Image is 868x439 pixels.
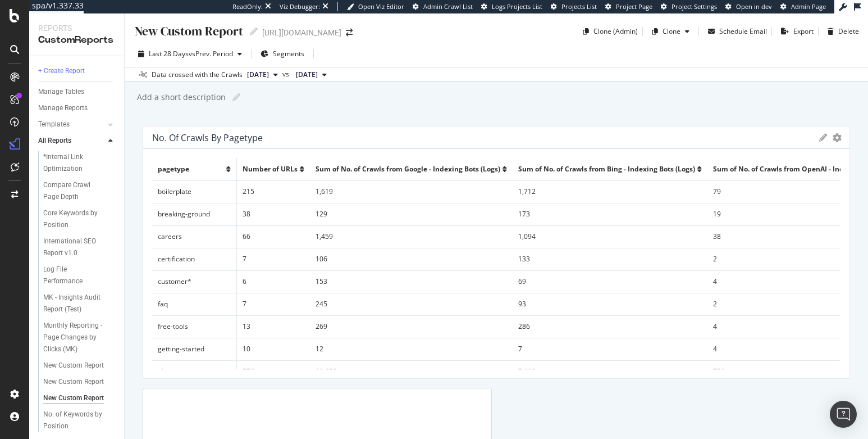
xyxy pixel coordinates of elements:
td: careers [152,225,237,248]
td: 66 [237,225,310,248]
div: Delete [838,26,859,36]
button: Segments [256,45,309,63]
div: Viz Debugger: [280,2,320,11]
td: 7,492 [513,360,707,383]
td: breaking-ground [152,203,237,225]
td: certification [152,248,237,270]
td: free-tools [152,315,237,338]
a: New Custom Report [43,360,116,372]
button: [DATE] [243,68,282,82]
td: 153 [310,270,513,293]
td: 245 [310,293,513,315]
a: *Internal Link Optimization [43,151,116,175]
span: Segments [273,49,304,58]
div: Manage Tables [38,86,84,98]
div: Add a short description [136,92,226,103]
td: 133 [513,248,707,270]
td: 7 [513,338,707,360]
a: Compare Crawl Page Depth [43,179,116,203]
button: Schedule Email [703,22,767,40]
td: 12 [310,338,513,360]
i: Edit report name [250,28,258,35]
div: Schedule Email [719,26,767,36]
a: International SEO Report v1.0 [43,236,116,259]
div: No. of Crawls by PagetypegearpagetypeNumber of URLsSum of No. of Crawls from Google - Indexing Bo... [143,126,850,379]
td: 129 [310,203,513,225]
div: Monthly Reporting - Page Changes by Clicks (MK) [43,320,111,355]
div: Clone [663,26,680,36]
td: 1,094 [513,225,707,248]
span: Open Viz Editor [358,2,404,11]
td: 6 [237,270,310,293]
i: Edit report name [232,93,240,101]
div: Manage Reports [38,102,88,114]
a: All Reports [38,135,105,147]
div: ReadOnly: [232,2,263,11]
span: Admin Page [791,2,826,11]
div: Data crossed with the Crawls [152,70,243,80]
a: Logs Projects List [481,2,542,11]
div: No. of Crawls by Pagetype [152,132,263,143]
span: Sum of No. of Crawls from Google - Indexing Bots (Logs) [316,164,500,174]
a: Log File Performance [43,264,116,287]
button: Last 28 DaysvsPrev. Period [134,45,246,63]
td: 7 [237,248,310,270]
div: New Custom Report [43,392,104,404]
span: vs Prev. Period [189,49,233,58]
a: Core Keywords by Position [43,207,116,231]
span: pagetype [158,164,189,174]
div: International SEO Report v1.0 [43,236,108,259]
td: 93 [513,293,707,315]
span: Project Settings [671,2,717,11]
span: Sum of No. of Crawls from Bing - Indexing Bots (Logs) [518,164,695,174]
td: 269 [310,315,513,338]
td: 173 [513,203,707,225]
div: Log File Performance [43,264,106,287]
a: + Create Report [38,65,116,77]
div: New Custom Report [43,360,104,372]
td: 13 [237,315,310,338]
td: 1,459 [310,225,513,248]
span: 2025 Sep. 17th [247,70,269,80]
div: Export [793,26,814,36]
div: MK - Insights Audit Report (Test) [43,292,109,315]
td: 38 [237,203,310,225]
td: 576 [237,360,310,383]
td: 1,619 [310,180,513,203]
a: New Custom Report [43,376,116,388]
td: 106 [310,248,513,270]
div: Reports [38,22,115,34]
div: CustomReports [38,34,115,47]
td: 1,712 [513,180,707,203]
td: faq [152,293,237,315]
a: Open in dev [725,2,772,11]
td: 7 [237,293,310,315]
button: [DATE] [291,68,331,82]
div: Compare Crawl Page Depth [43,179,108,203]
div: + Create Report [38,65,85,77]
div: All Reports [38,135,71,147]
td: customer* [152,270,237,293]
a: Open Viz Editor [347,2,404,11]
span: 2025 Aug. 20th [296,70,318,80]
a: No. of Keywords by Position [43,409,116,432]
span: Project Page [616,2,652,11]
a: Monthly Reporting - Page Changes by Clicks (MK) [43,320,116,355]
span: Admin Crawl List [423,2,473,11]
div: Templates [38,119,70,130]
a: New Custom Report [43,392,116,404]
span: vs [282,69,291,79]
a: MK - Insights Audit Report (Test) [43,292,116,315]
div: Core Keywords by Position [43,207,107,231]
a: Project Page [605,2,652,11]
span: Last 28 Days [149,49,189,58]
td: 10 [237,338,310,360]
button: Clone [647,22,694,40]
a: Projects List [551,2,597,11]
div: [URL][DOMAIN_NAME] [262,27,341,38]
a: Manage Reports [38,102,116,114]
div: New Custom Report [134,22,243,40]
td: glossary [152,360,237,383]
div: Clone (Admin) [593,26,638,36]
div: No. of Keywords by Position [43,409,108,432]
